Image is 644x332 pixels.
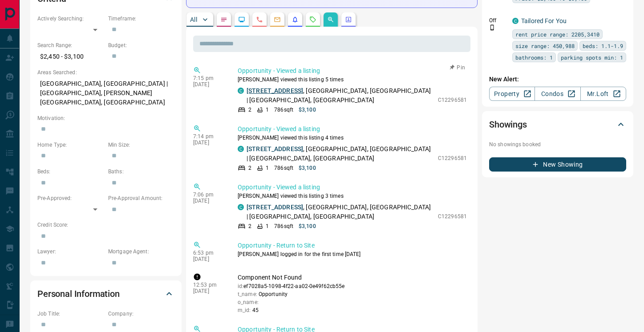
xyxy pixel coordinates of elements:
[238,192,467,200] p: [PERSON_NAME] viewed this listing 3 times
[248,222,251,230] p: 2
[37,114,174,122] p: Motivation:
[238,241,467,250] p: Opportunity - Return to Site
[238,16,245,23] svg: Lead Browsing Activity
[37,194,104,202] p: Pre-Approved:
[37,49,104,64] p: $2,450 - $3,100
[37,141,104,149] p: Home Type:
[299,222,316,230] p: $3,100
[108,310,174,318] p: Company:
[108,15,174,23] p: Timeframe:
[299,164,316,172] p: $3,100
[580,87,626,101] a: Mr.Loft
[37,310,104,318] p: Job Title:
[193,256,224,262] p: [DATE]
[247,145,303,152] a: [STREET_ADDRESS]
[247,144,433,163] p: , [GEOGRAPHIC_DATA], [GEOGRAPHIC_DATA] | [GEOGRAPHIC_DATA], [GEOGRAPHIC_DATA]
[535,87,580,101] a: Condos
[256,16,263,23] svg: Calls
[489,114,626,135] div: Showings
[489,157,626,172] button: New Showing
[327,16,334,23] svg: Opportunities
[489,87,535,101] a: Property
[193,140,224,146] p: [DATE]
[193,288,224,294] p: [DATE]
[266,106,269,114] p: 1
[274,222,293,230] p: 786 sqft
[37,76,174,110] p: [GEOGRAPHIC_DATA], [GEOGRAPHIC_DATA] | [GEOGRAPHIC_DATA], [PERSON_NAME][GEOGRAPHIC_DATA], [GEOGRA...
[489,75,626,84] p: New Alert:
[248,164,251,172] p: 2
[489,16,507,24] p: Off
[243,283,344,289] span: ef7028a5-1098-4f22-aa02-0e49f62cb55e
[515,41,575,50] span: size range: 450,988
[247,203,433,221] p: , [GEOGRAPHIC_DATA], [GEOGRAPHIC_DATA] | [GEOGRAPHIC_DATA], [GEOGRAPHIC_DATA]
[193,133,224,140] p: 7:14 pm
[247,204,303,211] a: [STREET_ADDRESS]
[238,134,467,142] p: [PERSON_NAME] viewed this listing 4 times
[37,68,174,76] p: Areas Searched:
[108,248,174,256] p: Mortgage Agent:
[489,117,527,132] h2: Showings
[37,15,104,23] p: Actively Searching:
[193,250,224,256] p: 6:53 pm
[238,183,467,192] p: Opportunity - Viewed a listing
[108,141,174,149] p: Min Size:
[238,306,380,314] p: m_id:
[266,222,269,230] p: 1
[438,212,467,220] p: C12296581
[521,17,567,24] a: Tailored For You
[345,16,352,23] svg: Agent Actions
[299,106,316,114] p: $3,100
[238,204,244,210] div: condos.ca
[108,41,174,49] p: Budget:
[108,194,174,202] p: Pre-Approval Amount:
[266,164,269,172] p: 1
[190,16,197,23] p: All
[37,287,120,301] h2: Personal Information
[37,168,104,176] p: Beds:
[438,154,467,162] p: C12296581
[238,290,380,298] p: t_name:
[238,146,244,152] div: condos.ca
[238,250,467,258] p: [PERSON_NAME] logged in for the first time [DATE]
[445,64,470,72] button: Pin
[108,168,174,176] p: Baths:
[561,53,623,62] span: parking spots min: 1
[438,96,467,104] p: C12296581
[37,248,104,256] p: Lawyer:
[193,198,224,204] p: [DATE]
[238,124,467,134] p: Opportunity - Viewed a listing
[515,53,553,62] span: bathrooms: 1
[238,66,467,76] p: Opportunity - Viewed a listing
[193,282,224,288] p: 12:53 pm
[274,164,293,172] p: 786 sqft
[489,140,626,148] p: No showings booked
[309,16,316,23] svg: Requests
[37,41,104,49] p: Search Range:
[238,298,380,306] p: o_name:
[489,24,495,31] svg: Push Notification Only
[193,192,224,198] p: 7:06 pm
[515,30,599,39] span: rent price range: 2205,3410
[259,291,288,297] span: Opportunity
[238,273,467,282] p: Component Not Found
[512,18,518,24] div: condos.ca
[247,86,433,105] p: , [GEOGRAPHIC_DATA], [GEOGRAPHIC_DATA] | [GEOGRAPHIC_DATA], [GEOGRAPHIC_DATA]
[37,283,174,304] div: Personal Information
[583,41,623,50] span: beds: 1.1-1.9
[292,16,299,23] svg: Listing Alerts
[248,106,251,114] p: 2
[238,282,380,290] p: id:
[220,16,227,23] svg: Notes
[238,76,467,84] p: [PERSON_NAME] viewed this listing 5 times
[274,16,281,23] svg: Emails
[193,81,224,88] p: [DATE]
[247,87,303,94] a: [STREET_ADDRESS]
[193,75,224,81] p: 7:15 pm
[37,221,174,229] p: Credit Score:
[238,88,244,94] div: condos.ca
[252,307,259,313] span: 45
[274,106,293,114] p: 786 sqft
